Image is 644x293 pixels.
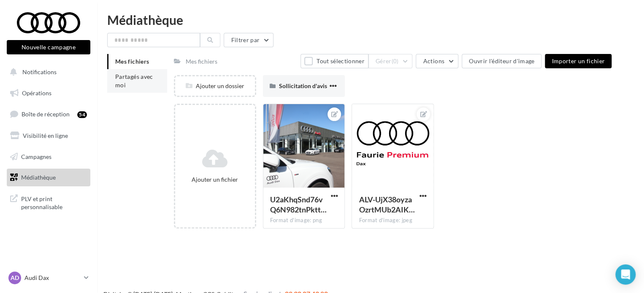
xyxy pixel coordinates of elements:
[224,33,273,47] button: Filtrer par
[21,193,87,211] span: PLV et print personnalisable
[5,84,92,102] a: Opérations
[279,82,327,89] span: Sollicitation d'avis
[368,54,413,68] button: Gérer(0)
[270,195,327,214] span: U2aKhqSnd76vQ6N982tnPkttbOiQ78sBspvS8YnxDEJNdodXPtqnKY3R1XkEcBPEsZVLHbDhXcz2GGMReg=s0
[21,174,56,181] span: Médiathèque
[7,270,90,286] a: AD Audi Dax
[77,111,87,118] div: 54
[11,274,19,282] span: AD
[24,274,81,282] p: Audi Dax
[22,110,70,118] span: Boîte de réception
[186,57,217,66] div: Mes fichiers
[115,58,149,65] span: Mes fichiers
[462,54,541,68] button: Ouvrir l'éditeur d'image
[5,190,92,215] a: PLV et print personnalisable
[175,82,255,90] div: Ajouter un dossier
[270,217,338,224] div: Format d'image: png
[300,54,368,68] button: Tout sélectionner
[22,68,57,75] span: Notifications
[5,127,92,145] a: Visibilité en ligne
[416,54,458,68] button: Actions
[179,175,252,184] div: Ajouter un fichier
[23,132,68,139] span: Visibilité en ligne
[7,40,90,54] button: Nouvelle campagne
[615,264,636,285] div: Open Intercom Messenger
[5,169,92,186] a: Médiathèque
[545,54,612,68] button: Importer un fichier
[107,13,634,26] div: Médiathèque
[5,105,92,123] a: Boîte de réception54
[5,148,92,166] a: Campagnes
[423,57,444,65] span: Actions
[359,217,427,224] div: Format d'image: jpeg
[552,57,605,65] span: Importer un fichier
[5,63,89,81] button: Notifications
[115,73,153,89] span: Partagés avec moi
[392,58,399,65] span: (0)
[22,89,51,97] span: Opérations
[21,153,51,160] span: Campagnes
[359,195,414,214] span: ALV-UjX38oyzaOzrtMUb2AIKBPO-prGiaZoYiaNequWTBXED9Eb-Ni3A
